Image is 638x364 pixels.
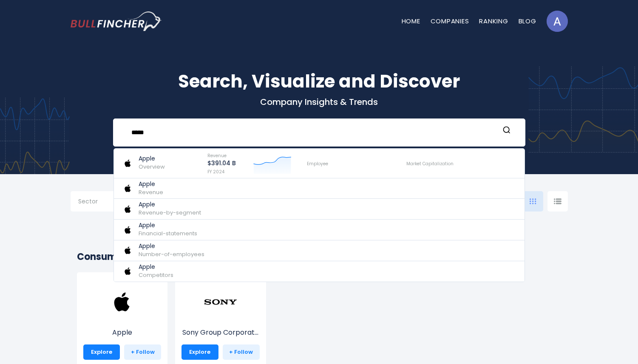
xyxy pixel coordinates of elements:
[124,344,161,360] a: + Follow
[139,263,173,271] p: Apple
[479,17,508,25] a: Ranking
[77,250,561,264] h2: Consumer Electronics
[139,201,201,208] p: Apple
[207,160,236,167] p: $391.04 B
[139,271,173,279] span: Competitors
[181,327,260,338] p: Sony Group Corporation
[71,11,162,31] a: Go to homepage
[501,126,512,137] button: Search
[71,96,568,107] p: Company Insights & Trends
[139,155,165,162] p: Apple
[406,161,454,167] span: Market Capitalization
[207,152,227,159] span: Revenue
[114,199,525,220] a: Apple Revenue-by-segment
[83,301,162,338] a: Apple
[139,222,197,229] p: Apple
[71,68,568,95] h1: Search, Visualize and Discover
[83,344,120,360] a: Explore
[114,261,525,282] a: Apple Competitors
[139,163,165,171] span: Overview
[207,169,224,175] span: FY 2024
[71,11,162,31] img: bullfincher logo
[519,17,536,25] a: Blog
[139,209,201,217] span: Revenue-by-segment
[78,195,133,210] input: Selection
[181,344,218,360] a: Explore
[83,327,162,338] p: Apple
[204,285,238,319] img: SONY.png
[139,250,204,258] span: Number-of-employees
[105,285,139,319] img: AAPL.png
[78,198,98,205] span: Sector
[139,181,163,188] p: Apple
[307,161,328,167] span: Employee
[139,229,197,237] span: Financial-statements
[114,220,525,240] a: Apple Financial-statements
[554,198,561,204] img: icon-comp-list-view.svg
[114,149,525,178] a: Apple Overview Revenue $391.04 B FY 2024 Employee Market Capitalization
[181,301,260,338] a: Sony Group Corporat...
[530,198,536,204] img: icon-comp-grid.svg
[431,17,469,25] a: Companies
[114,178,525,199] a: Apple Revenue
[139,188,163,196] span: Revenue
[223,344,260,360] a: + Follow
[114,240,525,261] a: Apple Number-of-employees
[139,243,204,250] p: Apple
[402,17,420,25] a: Home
